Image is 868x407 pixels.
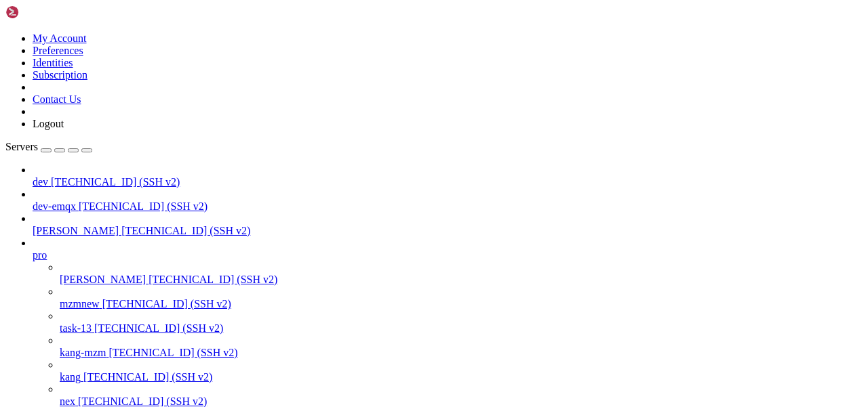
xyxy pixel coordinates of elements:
[33,176,48,188] span: dev
[60,395,75,407] span: nex
[33,69,87,81] a: Subscription
[33,45,83,56] a: Preferences
[60,286,863,310] li: mzmnew [TECHNICAL_ID] (SSH v2)
[33,200,76,212] span: dev-emqx
[60,298,863,310] a: mzmnew [TECHNICAL_ID] (SSH v2)
[102,298,231,309] span: [TECHNICAL_ID] (SSH v2)
[33,93,81,105] a: Contact Us
[5,141,38,152] span: Servers
[83,371,212,383] span: [TECHNICAL_ID] (SSH v2)
[60,274,146,285] span: [PERSON_NAME]
[60,310,863,335] li: task-13 [TECHNICAL_ID] (SSH v2)
[60,371,81,383] span: kang
[33,249,47,261] span: pro
[60,322,863,335] a: task-13 [TECHNICAL_ID] (SSH v2)
[121,225,250,236] span: [TECHNICAL_ID] (SSH v2)
[60,261,863,286] li: [PERSON_NAME] [TECHNICAL_ID] (SSH v2)
[33,176,863,188] a: dev [TECHNICAL_ID] (SSH v2)
[33,225,863,237] a: [PERSON_NAME] [TECHNICAL_ID] (SSH v2)
[60,359,863,383] li: kang [TECHNICAL_ID] (SSH v2)
[5,5,83,19] img: Shellngn
[33,249,863,261] a: pro
[33,33,87,44] a: My Account
[33,164,863,188] li: dev [TECHNICAL_ID] (SSH v2)
[33,200,863,213] a: dev-emqx [TECHNICAL_ID] (SSH v2)
[78,395,207,407] span: [TECHNICAL_ID] (SSH v2)
[60,298,100,309] span: mzmnew
[60,347,106,358] span: kang-mzm
[79,200,208,212] span: [TECHNICAL_ID] (SSH v2)
[60,347,863,359] a: kang-mzm [TECHNICAL_ID] (SSH v2)
[33,188,863,213] li: dev-emqx [TECHNICAL_ID] (SSH v2)
[149,274,277,285] span: [TECHNICAL_ID] (SSH v2)
[108,347,237,358] span: [TECHNICAL_ID] (SSH v2)
[51,176,180,188] span: [TECHNICAL_ID] (SSH v2)
[33,213,863,237] li: [PERSON_NAME] [TECHNICAL_ID] (SSH v2)
[5,141,92,152] a: Servers
[60,274,863,286] a: [PERSON_NAME] [TECHNICAL_ID] (SSH v2)
[60,335,863,359] li: kang-mzm [TECHNICAL_ID] (SSH v2)
[60,371,863,383] a: kang [TECHNICAL_ID] (SSH v2)
[94,322,223,334] span: [TECHNICAL_ID] (SSH v2)
[33,118,64,129] a: Logout
[33,57,73,68] a: Identities
[33,225,119,236] span: [PERSON_NAME]
[60,322,92,334] span: task-13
